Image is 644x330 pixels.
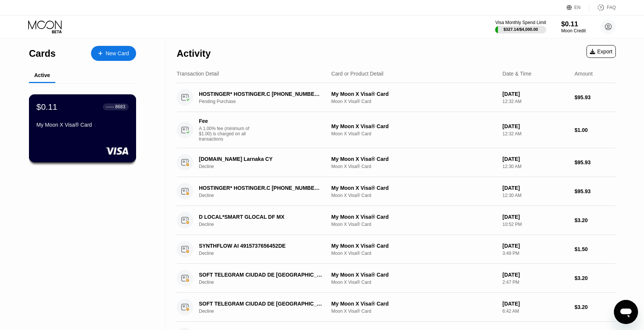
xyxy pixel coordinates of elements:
div: FeeA 1.00% fee (minimum of $1.00) is charged on all transactionsMy Moon X Visa® CardMoon X Visa® ... [177,112,616,148]
div: [DOMAIN_NAME] Larnaka CY [199,156,323,162]
div: $327.14 / $4,000.00 [503,27,538,32]
div: Pending Purchase [199,99,333,104]
div: Moon X Visa® Card [331,280,496,285]
div: My Moon X Visa® Card [36,122,129,128]
div: 3:49 PM [503,251,569,256]
div: A 1.00% fee (minimum of $1.00) is charged on all transactions [199,126,255,142]
div: [DATE] [503,185,569,191]
div: Moon X Visa® Card [331,309,496,314]
div: My Moon X Visa® Card [331,243,496,249]
div: Moon X Visa® Card [331,131,496,136]
div: Moon X Visa® Card [331,193,496,198]
div: My Moon X Visa® Card [331,272,496,278]
div: [DATE] [503,243,569,249]
div: Moon X Visa® Card [331,222,496,227]
div: $0.11Moon Credit [561,20,586,33]
div: Decline [199,280,333,285]
div: My Moon X Visa® Card [331,156,496,162]
div: 12:30 AM [503,164,569,169]
div: My Moon X Visa® Card [331,91,496,97]
div: My Moon X Visa® Card [331,301,496,307]
div: Moon X Visa® Card [331,251,496,256]
div: $3.20 [574,275,616,281]
div: Decline [199,222,333,227]
div: $3.20 [574,304,616,310]
div: FAQ [607,5,616,10]
div: [DATE] [503,214,569,220]
div: $1.00 [574,127,616,133]
div: 12:32 AM [503,131,569,136]
div: [DATE] [503,123,569,129]
div: Visa Monthly Spend Limit [495,20,546,25]
div: SYNTHFLOW AI 4915737656452DE [199,243,323,249]
div: Fee [199,118,252,124]
div: Visa Monthly Spend Limit$327.14/$4,000.00 [495,20,546,33]
div: SOFT TELEGRAM CIUDAD DE [GEOGRAPHIC_DATA] [199,301,323,307]
div: HOSTINGER* HOSTINGER.C [PHONE_NUMBER] CY [199,91,323,97]
div: EN [574,5,581,10]
div: $0.11● ● ● ●8683My Moon X Visa® Card [29,95,136,162]
div: Export [590,48,612,54]
div: My Moon X Visa® Card [331,185,496,191]
div: HOSTINGER* HOSTINGER.C [PHONE_NUMBER] CYDeclineMy Moon X Visa® CardMoon X Visa® Card[DATE]12:30 A... [177,177,616,206]
div: [DATE] [503,272,569,278]
div: Export [586,45,616,58]
div: 12:30 AM [503,193,569,198]
div: SOFT TELEGRAM CIUDAD DE [GEOGRAPHIC_DATA]DeclineMy Moon X Visa® CardMoon X Visa® Card[DATE]6:42 A... [177,293,616,322]
iframe: Button to launch messaging window [614,300,638,324]
div: Moon X Visa® Card [331,164,496,169]
div: Amount [574,71,592,77]
div: $1.50 [574,246,616,252]
div: My Moon X Visa® Card [331,214,496,220]
div: FAQ [589,4,616,11]
div: $3.20 [574,217,616,223]
div: 6:42 AM [503,309,569,314]
div: SOFT TELEGRAM CIUDAD DE [GEOGRAPHIC_DATA] [199,272,323,278]
div: 8683 [115,104,125,109]
div: HOSTINGER* HOSTINGER.C [PHONE_NUMBER] CY [199,185,323,191]
div: Transaction Detail [177,71,219,77]
div: My Moon X Visa® Card [331,123,496,129]
div: [DOMAIN_NAME] Larnaka CYDeclineMy Moon X Visa® CardMoon X Visa® Card[DATE]12:30 AM$95.93 [177,148,616,177]
div: D LOCAL*SMART GLOCAL DF MX [199,214,323,220]
div: Moon Credit [561,28,586,33]
div: Cards [29,48,56,59]
div: $95.93 [574,188,616,194]
div: Date & Time [503,71,532,77]
div: Active [34,72,50,78]
div: [DATE] [503,91,569,97]
div: 10:52 PM [503,222,569,227]
div: Moon X Visa® Card [331,99,496,104]
div: [DATE] [503,301,569,307]
div: 2:47 PM [503,280,569,285]
div: D LOCAL*SMART GLOCAL DF MXDeclineMy Moon X Visa® CardMoon X Visa® Card[DATE]10:52 PM$3.20 [177,206,616,235]
div: New Card [91,46,136,61]
div: HOSTINGER* HOSTINGER.C [PHONE_NUMBER] CYPending PurchaseMy Moon X Visa® CardMoon X Visa® Card[DAT... [177,83,616,112]
div: $95.93 [574,159,616,165]
div: Card or Product Detail [331,71,383,77]
div: SYNTHFLOW AI 4915737656452DEDeclineMy Moon X Visa® CardMoon X Visa® Card[DATE]3:49 PM$1.50 [177,235,616,264]
div: Decline [199,309,333,314]
div: Decline [199,164,333,169]
div: EN [567,4,589,11]
div: Decline [199,193,333,198]
div: [DATE] [503,156,569,162]
div: New Card [106,50,129,57]
div: $0.11 [36,102,58,112]
div: Activity [177,48,211,59]
div: Decline [199,251,333,256]
div: SOFT TELEGRAM CIUDAD DE [GEOGRAPHIC_DATA]DeclineMy Moon X Visa® CardMoon X Visa® Card[DATE]2:47 P... [177,264,616,293]
div: ● ● ● ● [106,106,114,108]
div: 12:32 AM [503,99,569,104]
div: $95.93 [574,94,616,100]
div: $0.11 [561,20,586,28]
